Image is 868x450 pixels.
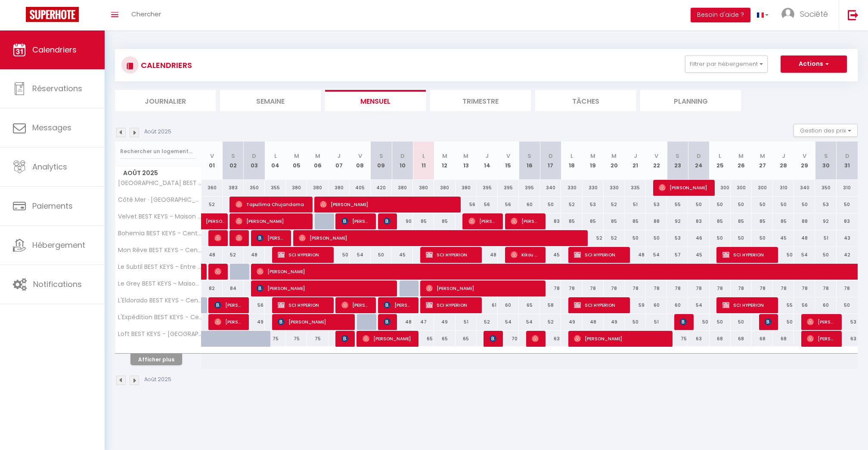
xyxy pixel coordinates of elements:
th: 08 [350,142,371,180]
div: 85 [434,213,455,229]
span: Société [800,9,828,19]
abbr: M [611,152,617,160]
span: SCI HYPERION [426,297,475,313]
span: [PERSON_NAME] [384,297,412,313]
div: 48 [392,314,413,330]
div: 54 [646,247,667,263]
div: 45 [773,230,794,246]
div: 78 [646,280,667,296]
span: SCI HYPERION [722,297,772,313]
div: 63 [837,331,858,347]
div: 60 [646,297,667,313]
abbr: S [824,152,828,160]
div: 46 [688,230,709,246]
th: 13 [456,142,477,180]
div: 54 [498,314,519,330]
div: 50 [710,314,731,330]
div: 53 [667,230,688,246]
span: Août 2025 [115,167,201,179]
div: 300 [710,180,731,196]
div: 50 [688,314,709,330]
th: 02 [223,142,244,180]
div: 310 [837,180,858,196]
span: SCI HYPERION [278,247,327,263]
span: SCI HYPERION [722,247,772,263]
th: 20 [604,142,625,180]
th: 14 [477,142,498,180]
div: 50 [371,247,392,263]
div: 54 [794,247,815,263]
span: Velvet BEST KEYS - Maison Duplex - Centre ville [117,213,203,220]
div: 60 [498,297,519,313]
p: Août 2025 [144,128,171,136]
div: 48 [244,247,265,263]
th: 17 [540,142,561,180]
button: Besoin d'aide ? [691,8,750,22]
div: 50 [752,197,773,213]
div: 82 [201,280,223,296]
span: [PERSON_NAME] [384,314,391,330]
th: 07 [329,142,350,180]
div: 78 [667,280,688,296]
h3: CALENDRIERS [139,55,192,75]
div: 68 [710,331,731,347]
span: SCI HYPERION [574,297,623,313]
span: [PERSON_NAME] [574,330,665,347]
span: SCI HYPERION [574,247,623,263]
abbr: M [463,152,468,160]
div: 61 [477,297,498,313]
div: 395 [477,180,498,196]
div: 78 [794,280,815,296]
th: 19 [583,142,604,180]
span: [PERSON_NAME] [765,314,772,330]
th: 27 [752,142,773,180]
img: logout [848,9,859,20]
span: [PERSON_NAME] [341,330,348,347]
div: 85 [773,213,794,229]
li: Journalier [115,90,216,111]
div: 50 [731,197,752,213]
div: 78 [710,280,731,296]
div: 52 [223,247,244,263]
div: 65 [434,331,455,347]
span: [PERSON_NAME] [384,213,391,229]
div: 360 [201,180,223,196]
th: 09 [371,142,392,180]
span: [PERSON_NAME] [257,230,285,246]
div: 50 [710,230,731,246]
abbr: V [803,152,806,160]
div: 50 [688,197,709,213]
div: 68 [752,331,773,347]
div: 75 [307,331,328,347]
div: 85 [625,213,646,229]
th: 25 [710,142,731,180]
th: 26 [731,142,752,180]
abbr: L [422,152,425,160]
div: 78 [731,280,752,296]
div: 85 [413,213,434,229]
div: 85 [561,213,582,229]
div: 49 [604,314,625,330]
div: 380 [286,180,307,196]
div: 52 [540,314,561,330]
abbr: J [634,152,637,160]
th: 28 [773,142,794,180]
div: 380 [413,180,434,196]
div: 78 [625,280,646,296]
button: Actions [781,55,847,73]
div: 42 [837,247,858,263]
abbr: S [231,152,235,160]
div: 330 [561,180,582,196]
div: 380 [434,180,455,196]
div: 50 [625,314,646,330]
abbr: V [506,152,510,160]
abbr: D [697,152,701,160]
div: 75 [286,331,307,347]
abbr: M [738,152,744,160]
div: 380 [329,180,350,196]
div: 405 [350,180,371,196]
abbr: D [252,152,256,160]
div: 50 [837,297,858,313]
div: 84 [223,280,244,296]
div: 50 [815,247,836,263]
